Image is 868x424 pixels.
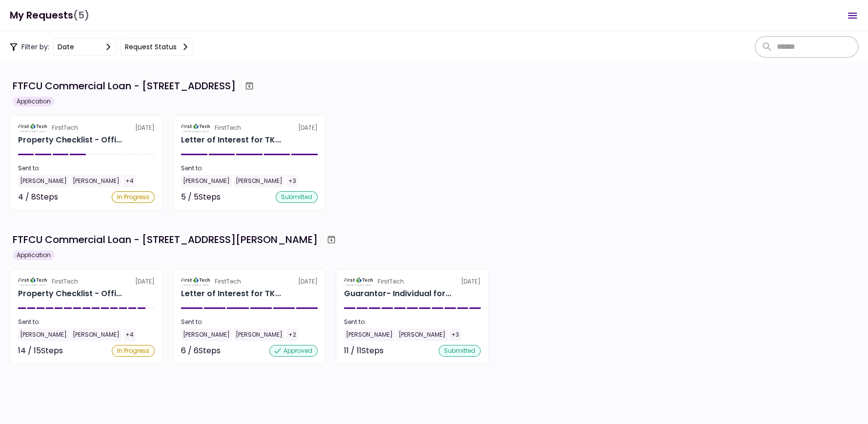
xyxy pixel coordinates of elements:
button: date [53,38,117,56]
img: Partner logo [344,277,374,286]
div: [PERSON_NAME] [181,328,232,341]
div: [PERSON_NAME] [234,175,284,187]
img: Partner logo [18,277,48,286]
div: 4 / 8 Steps [18,191,58,203]
div: In Progress [112,191,155,203]
div: Application [13,250,55,260]
div: FirstTech [52,277,78,286]
div: [DATE] [344,277,481,286]
div: submitted [276,191,318,203]
div: Filter by: [10,38,194,56]
div: [PERSON_NAME] [397,328,447,341]
div: Sent to: [18,318,155,326]
div: [PERSON_NAME] [18,328,69,341]
div: In Progress [112,345,155,357]
div: FirstTech [378,277,404,286]
div: Letter of Interest for TKW RESORT, LLC 2410 Charleston Highway Cayce [181,134,281,146]
div: Sent to: [18,164,155,173]
div: [DATE] [181,277,318,286]
button: Archive workflow [241,77,258,95]
div: 6 / 6 Steps [181,345,221,357]
button: Archive workflow [323,231,340,248]
div: FirstTech [52,123,78,132]
div: Sent to: [181,164,318,173]
div: +2 [286,328,298,341]
div: [PERSON_NAME] [181,175,232,187]
div: Letter of Interest for TKW RESORT, LLC 1402 Boone Street [181,288,281,300]
button: Request status [121,38,194,56]
div: +4 [123,175,136,187]
div: 5 / 5 Steps [181,191,221,203]
button: Open menu [841,4,864,27]
div: submitted [439,345,481,357]
div: [DATE] [181,123,318,132]
div: FirstTech [215,123,241,132]
div: Sent to: [181,318,318,326]
div: [PERSON_NAME] [18,175,69,187]
div: approved [269,345,318,357]
img: Partner logo [181,277,211,286]
div: [DATE] [18,277,155,286]
div: FTFCU Commercial Loan - [STREET_ADDRESS][PERSON_NAME] [13,232,318,247]
div: [PERSON_NAME] [71,328,121,341]
div: 14 / 15 Steps [18,345,63,357]
img: Partner logo [181,123,211,132]
div: Property Checklist - Office Retail for TKW RESORT, LLC 2410 Charleston Highway, Cayce, SC [18,134,122,146]
div: date [58,41,74,52]
div: Property Checklist - Office Retail for TKW RESORT, LLC 1402 Boone Street [18,288,122,300]
div: FirstTech [215,277,241,286]
div: Sent to: [344,318,481,326]
div: [PERSON_NAME] [71,175,121,187]
div: +3 [449,328,461,341]
div: +4 [123,328,136,341]
div: FTFCU Commercial Loan - [STREET_ADDRESS] [13,79,236,93]
span: (5) [73,5,89,25]
div: +3 [286,175,298,187]
div: [PERSON_NAME] [234,328,284,341]
div: Application [13,97,55,106]
div: 11 / 11 Steps [344,345,384,357]
div: [PERSON_NAME] [344,328,395,341]
img: Partner logo [18,123,48,132]
h1: My Requests [10,5,89,25]
div: [DATE] [18,123,155,132]
div: Guarantor- Individual for TKW RESORT, LLC Tom White [344,288,451,300]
